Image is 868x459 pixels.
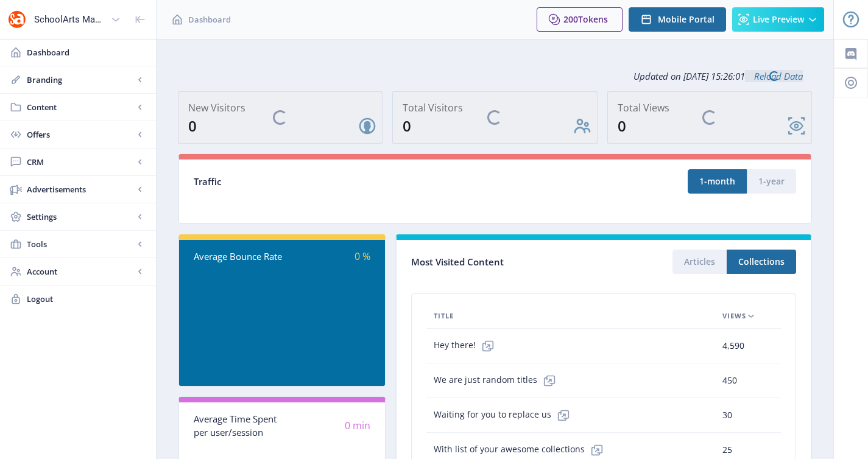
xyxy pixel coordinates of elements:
[27,156,134,168] span: CRM
[722,338,744,353] span: 4,590
[658,15,715,24] span: Mobile Portal
[727,250,796,274] button: Collections
[7,10,27,29] img: properties.app_icon.png
[753,15,804,24] span: Live Preview
[722,408,732,422] span: 30
[722,309,746,323] span: Views
[27,238,134,250] span: Tools
[434,309,454,323] span: Title
[578,13,608,25] span: Tokens
[688,169,747,194] button: 1-month
[745,70,803,82] a: Reload Data
[178,61,812,91] div: Updated on [DATE] 15:26:01
[282,419,370,433] div: 0 min
[27,265,134,278] span: Account
[27,211,134,223] span: Settings
[629,7,726,32] button: Mobile Portal
[722,443,732,457] span: 25
[732,7,824,32] button: Live Preview
[27,183,134,195] span: Advertisements
[434,368,562,393] span: We are just random titles
[34,6,106,33] div: SchoolArts Magazine
[194,250,282,264] div: Average Bounce Rate
[355,250,370,263] span: 0 %
[27,74,134,86] span: Branding
[411,253,604,272] div: Most Visited Content
[722,373,737,388] span: 450
[537,7,623,32] button: 200Tokens
[194,412,282,440] div: Average Time Spent per user/session
[434,334,500,358] span: Hey there!
[194,175,495,189] div: Traffic
[672,250,727,274] button: Articles
[27,101,134,113] span: Content
[434,403,576,427] span: Waiting for you to replace us
[27,46,146,58] span: Dashboard
[27,128,134,141] span: Offers
[188,13,231,26] span: Dashboard
[747,169,796,194] button: 1-year
[27,293,146,305] span: Logout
